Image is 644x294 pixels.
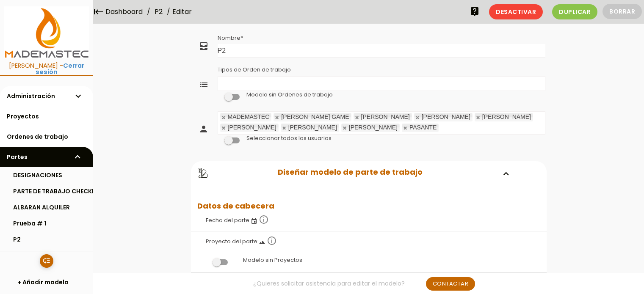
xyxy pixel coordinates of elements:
[349,125,398,130] div: [PERSON_NAME]
[259,214,269,225] i: info_outline
[73,86,83,106] i: expand_more
[218,34,243,42] label: Nombre
[489,4,543,19] span: Desactivar
[191,202,547,210] h2: Datos de cabecera
[199,41,209,51] i: all_inbox
[73,147,83,167] i: expand_more
[482,114,531,120] div: [PERSON_NAME]
[36,61,84,76] a: Cerrar sesión
[552,4,597,19] span: Duplicar
[499,168,513,179] i: expand_more
[4,272,89,292] a: + Añadir modelo
[197,210,540,229] label: Fecha del parte:
[228,114,270,120] div: MADEMASTEC
[251,218,257,225] i: event
[228,125,276,130] div: [PERSON_NAME]
[42,254,50,268] i: low_priority
[466,3,483,20] a: live_help
[197,231,540,250] label: Proyecto del parte:
[288,125,337,130] div: [PERSON_NAME]
[470,3,480,20] i: live_help
[199,124,209,134] i: person
[361,114,410,120] div: [PERSON_NAME]
[267,236,277,246] i: info_outline
[199,80,209,90] i: list
[281,114,349,120] div: [PERSON_NAME] GAME
[197,252,540,268] label: Modelo sin Proyectos
[246,91,333,99] label: Modelo sin Ordenes de trabajo
[4,6,89,58] img: itcons-logo
[93,273,635,294] div: ¿Quieres solicitar asistencia para editar el modelo?
[426,277,475,291] a: Contactar
[172,7,192,16] span: Editar
[422,114,470,120] div: [PERSON_NAME]
[218,66,291,74] label: Tipos de Orden de trabajo
[207,168,492,179] h2: Diseñar modelo de parte de trabajo
[246,135,332,142] label: Seleccionar todos los usuarios
[40,254,53,268] a: low_priority
[603,4,642,19] button: Borrar
[409,125,437,130] div: PASANTE
[259,239,265,246] i: landscape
